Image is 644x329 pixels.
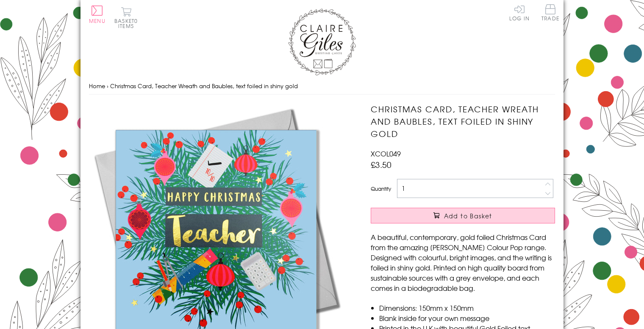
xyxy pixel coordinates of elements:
[110,82,298,90] span: Christmas Card, Teacher Wreath and Baubles, text foiled in shiny gold
[371,208,555,223] button: Add to Basket
[541,4,559,21] span: Trade
[541,4,559,22] a: Trade
[509,4,530,21] a: Log In
[379,313,555,323] li: Blank inside for your own message
[444,212,492,220] span: Add to Basket
[89,82,105,90] a: Home
[89,17,105,25] span: Menu
[379,303,555,313] li: Dimensions: 150mm x 150mm
[107,82,108,90] span: ›
[371,103,555,139] h1: Christmas Card, Teacher Wreath and Baubles, text foiled in shiny gold
[371,159,391,170] span: £3.50
[114,7,138,28] button: Basket0 items
[371,232,555,293] p: A beautiful, contemporary, gold foiled Christmas Card from the amazing [PERSON_NAME] Colour Pop r...
[371,185,391,192] label: Quantity
[118,17,138,30] span: 0 items
[89,78,555,95] nav: breadcrumbs
[89,6,105,23] button: Menu
[288,8,356,75] img: Claire Giles Greetings Cards
[371,148,401,159] span: XCOL049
